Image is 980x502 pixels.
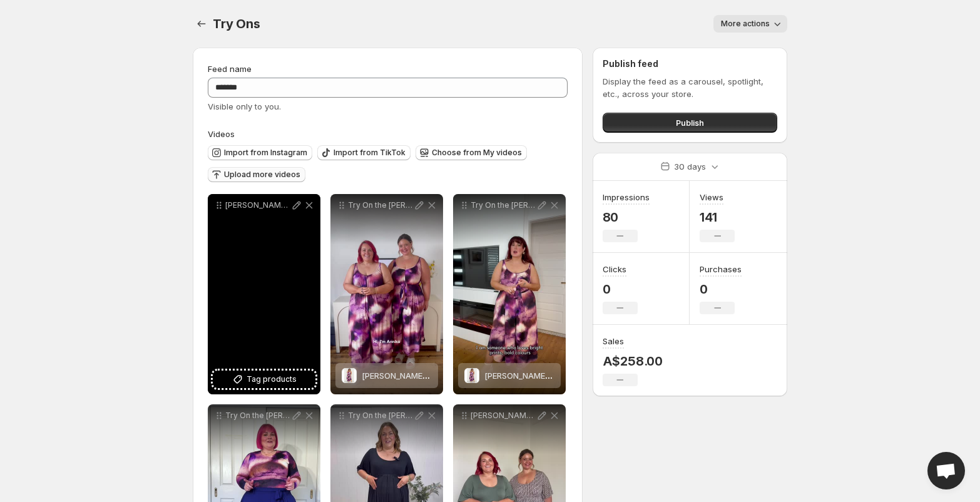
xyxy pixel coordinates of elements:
[213,16,260,31] span: Try Ons
[603,58,777,70] h2: Publish feed
[334,148,406,158] span: Import from TikTok
[603,75,777,100] p: Display the feed as a carousel, spotlight, etc., across your store.
[927,452,965,489] a: Open chat
[348,411,413,421] p: Try On the [PERSON_NAME] Dress in Black with [PERSON_NAME]
[193,15,210,33] button: Settings
[225,411,290,421] p: Try On the [PERSON_NAME] Top with [PERSON_NAME]
[603,354,663,369] p: A$258.00
[471,200,536,210] p: Try On the [PERSON_NAME] Jumpsuit in Haze with [PERSON_NAME]
[700,210,735,225] p: 141
[330,194,443,394] div: Try On the [PERSON_NAME] Jumpsuit with [PERSON_NAME] & [PERSON_NAME]Frankie Jumpsuit - Haze[PERSO...
[208,145,312,160] button: Import from Instagram
[721,19,770,29] span: More actions
[225,200,290,210] p: [PERSON_NAME] Jumpsuit black try on annika captions
[317,145,411,160] button: Import from TikTok
[603,191,650,203] h3: Impressions
[603,210,650,225] p: 80
[247,373,297,386] span: Tag products
[484,371,577,381] span: [PERSON_NAME] - Haze
[603,335,624,347] h3: Sales
[224,170,300,180] span: Upload more videos
[208,101,281,111] span: Visible only to you.
[208,167,305,182] button: Upload more videos
[676,116,704,129] span: Publish
[471,411,536,421] p: [PERSON_NAME] on_sarahf annika_v2 condensed hi im intro_captions story
[213,371,315,388] button: Tag products
[700,263,742,275] h3: Purchases
[432,148,522,158] span: Choose from My videos
[208,64,252,74] span: Feed name
[208,129,235,139] span: Videos
[713,15,787,33] button: More actions
[208,194,320,394] div: [PERSON_NAME] Jumpsuit black try on annika captionsTag products
[700,282,742,297] p: 0
[362,371,454,381] span: [PERSON_NAME] - Haze
[700,191,723,203] h3: Views
[603,263,626,275] h3: Clicks
[603,282,638,297] p: 0
[348,200,413,210] p: Try On the [PERSON_NAME] Jumpsuit with [PERSON_NAME] & [PERSON_NAME]
[674,160,706,173] p: 30 days
[224,148,307,158] span: Import from Instagram
[416,145,527,160] button: Choose from My videos
[603,113,777,133] button: Publish
[453,194,566,394] div: Try On the [PERSON_NAME] Jumpsuit in Haze with [PERSON_NAME]Frankie Jumpsuit - Haze[PERSON_NAME] ...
